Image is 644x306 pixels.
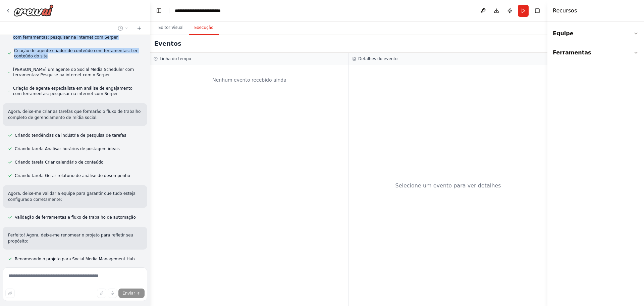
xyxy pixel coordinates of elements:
[15,133,126,138] font: Criando tendências da indústria de pesquisa de tarefas
[160,56,191,61] font: Linha do tempo
[553,24,639,43] button: Equipe
[8,191,136,202] font: Agora, deixe-me validar a equipe para garantir que tudo esteja configurado corretamente:
[553,30,574,37] font: Equipe
[5,289,15,298] button: Melhore este prompt
[8,233,133,244] font: Perfeito! Agora, deixe-me renomear o projeto para refletir seu propósito:
[553,43,639,62] button: Ferramentas
[358,56,397,61] font: Detalhes do evento
[13,86,132,96] font: Criação de agente especialista em análise de engajamento com ferramentas: pesquisar na internet c...
[15,257,135,261] font: Renomeando o projeto para Social Media Management Hub
[395,182,501,189] font: Selecione um evento para ver detalhes
[154,6,164,15] button: Ocultar barra lateral esquerda
[97,289,106,298] button: Carregar arquivos
[553,7,577,14] font: Recursos
[15,146,120,151] font: Criando tarefa Analisar horários de postagem ideais
[122,291,135,296] font: Enviar
[158,25,183,30] font: Editor Visual
[15,160,103,165] font: Criando tarefa Criar calendário de conteúdo
[13,4,54,16] img: Logotipo
[154,40,181,47] font: Eventos
[118,289,145,298] button: Enviar
[13,67,134,77] font: [PERSON_NAME] um agente do Social Media Scheduler com ferramentas: Pesquise na internet com o Serper
[14,48,138,58] font: Criação de agente criador de conteúdo com ferramentas: Ler conteúdo do site
[553,49,591,56] font: Ferramentas
[212,77,286,83] font: Nenhum evento recebido ainda
[108,289,117,298] button: Clique para falar sobre sua ideia de automação
[8,109,141,120] font: Agora, deixe-me criar as tarefas que formarão o fluxo de trabalho completo de gerenciamento de mí...
[533,6,542,15] button: Ocultar barra lateral direita
[15,215,136,220] font: Validação de ferramentas e fluxo de trabalho de automação
[175,7,242,14] nav: migalhas de pão
[134,24,145,32] button: Iniciar um novo bate-papo
[15,173,130,178] font: Criando tarefa Gerar relatório de análise de desempenho
[194,25,213,30] font: Execução
[115,24,131,32] button: Mudar para o chat anterior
